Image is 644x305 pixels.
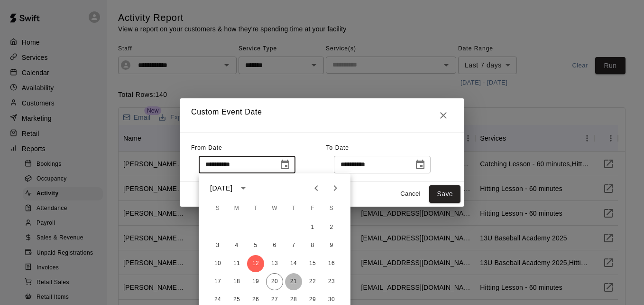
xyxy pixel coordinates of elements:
span: Tuesday [247,199,264,218]
button: 1 [304,219,321,236]
span: Thursday [285,199,302,218]
span: To Date [326,144,349,151]
button: Cancel [395,187,425,201]
button: 10 [209,255,226,272]
button: 17 [209,273,226,290]
button: 2 [323,219,340,236]
button: 5 [247,237,264,254]
div: [DATE] [210,183,232,193]
span: Wednesday [266,199,283,218]
button: Next month [326,179,345,198]
h2: Custom Event Date [180,98,464,133]
button: Previous month [307,179,326,198]
button: 7 [285,237,302,254]
button: 6 [266,237,283,254]
span: Sunday [209,199,226,218]
button: 8 [304,237,321,254]
span: Saturday [323,199,340,218]
button: 16 [323,255,340,272]
button: 14 [285,255,302,272]
button: 21 [285,273,302,290]
button: 19 [247,273,264,290]
button: 15 [304,255,321,272]
button: 13 [266,255,283,272]
button: Save [429,185,460,203]
span: From Date [191,144,222,151]
button: 3 [209,237,226,254]
button: calendar view is open, switch to year view [235,180,251,196]
button: 12 [247,255,264,272]
button: 4 [228,237,245,254]
button: 20 [266,273,283,290]
button: 18 [228,273,245,290]
span: Monday [228,199,245,218]
button: 23 [323,273,340,290]
button: Close [434,106,453,125]
button: 22 [304,273,321,290]
button: Choose date, selected date is Aug 12, 2025 [276,155,294,174]
button: Choose date, selected date is Aug 20, 2025 [411,155,430,174]
span: Friday [304,199,321,218]
button: 9 [323,237,340,254]
button: 11 [228,255,245,272]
